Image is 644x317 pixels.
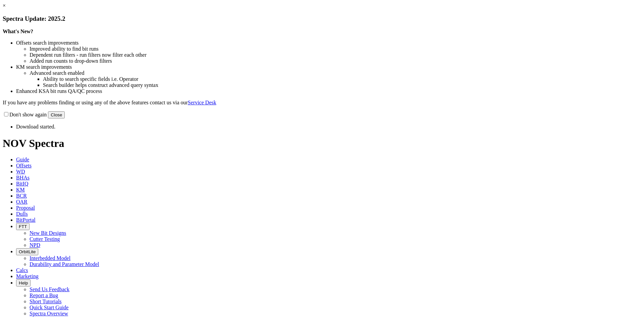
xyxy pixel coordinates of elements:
button: Close [48,111,65,118]
span: Calcs [16,267,28,273]
strong: What's New? [3,29,33,34]
span: Offsets [16,163,32,168]
a: Service Desk [188,100,216,105]
li: Added run counts to drop-down filters [30,58,641,64]
span: OrbitLite [19,249,36,254]
span: Download started. [16,124,55,129]
a: NPD [30,242,40,248]
label: Don't show again [3,112,47,117]
span: Proposal [16,205,35,211]
p: If you have any problems finding or using any of the above features contact us via our [3,100,641,106]
a: Quick Start Guide [30,305,68,310]
span: FTT [19,224,27,229]
span: Dulls [16,211,28,217]
li: Enhanced KSA bit runs QA/QC process [16,88,641,94]
li: Ability to search specific fields i.e. Operator [43,76,641,82]
a: New Bit Designs [30,230,66,236]
li: Offsets search improvements [16,40,641,46]
a: × [3,3,6,8]
a: Durability and Parameter Model [30,261,99,267]
li: Advanced search enabled [30,70,641,76]
span: BitIQ [16,181,28,187]
a: Interbedded Model [30,255,70,261]
h3: Spectra Update: 2025.2 [3,15,641,22]
a: Send Us Feedback [30,286,69,292]
li: Search builder helps construct advanced query syntax [43,82,641,88]
input: Don't show again [4,112,8,116]
span: KM [16,187,25,193]
li: Dependent run filters - run filters now filter each other [30,52,641,58]
a: Short Tutorials [30,299,62,304]
a: Cutter Testing [30,236,60,242]
span: WD [16,169,25,174]
span: BHAs [16,175,30,180]
span: Marketing [16,273,39,279]
span: Help [19,280,28,285]
span: BitPortal [16,217,36,223]
span: OAR [16,199,28,205]
h1: NOV Spectra [3,137,641,150]
span: BCR [16,193,27,199]
a: Report a Bug [30,293,58,298]
a: Spectra Overview [30,311,68,316]
li: Improved ability to find bit runs [30,46,641,52]
span: Guide [16,157,29,162]
li: KM search improvements [16,64,641,70]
